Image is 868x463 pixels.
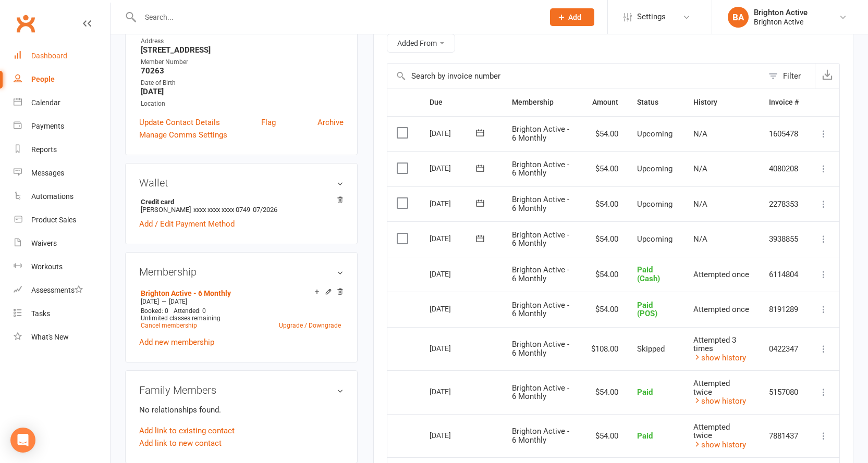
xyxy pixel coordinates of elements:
div: Workouts [31,262,63,271]
th: Invoice # [760,89,808,116]
div: [DATE] [430,340,478,356]
span: Attempted twice [693,422,730,441]
div: Dashboard [31,52,67,60]
th: Due [420,89,503,116]
span: Brighton Active - 6 Monthly [512,265,569,283]
a: Add link to existing contact [139,424,235,437]
span: Attempted 3 times [693,335,736,354]
td: $54.00 [582,292,628,327]
div: Waivers [31,239,57,247]
a: Reports [14,138,110,161]
span: Attended: 0 [174,307,206,315]
a: Dashboard [14,44,110,68]
span: Skipped [637,344,665,354]
a: Flag [261,116,276,129]
div: What's New [31,333,69,341]
div: Payments [31,122,64,130]
li: [PERSON_NAME] [139,196,344,215]
td: 0422347 [760,327,808,371]
div: BA [728,7,749,28]
span: Paid [637,431,653,441]
button: Add [550,8,594,26]
div: Assessments [31,286,83,294]
a: Workouts [14,255,110,279]
input: Search by invoice number [387,64,763,89]
a: Waivers [14,232,110,255]
span: Upcoming [637,234,673,244]
div: Automations [31,192,74,201]
p: No relationships found. [139,404,344,416]
a: Messages [14,161,110,185]
span: Booked: 0 [141,307,168,315]
span: Paid (Cash) [637,265,660,283]
div: Reports [31,145,57,154]
span: xxxx xxxx xxxx 0749 [193,206,250,214]
span: Upcoming [637,129,673,139]
span: Brighton Active - 6 Monthly [512,427,569,445]
div: Brighton Active [754,17,808,27]
td: $54.00 [582,414,628,458]
span: Brighton Active - 6 Monthly [512,230,569,248]
div: Open Intercom Messenger [10,428,35,453]
span: [DATE] [141,298,159,305]
div: [DATE] [430,301,478,317]
span: Attempted once [693,270,749,279]
span: Paid (POS) [637,301,657,319]
div: [DATE] [430,427,478,443]
a: show history [693,440,746,449]
a: Payments [14,115,110,138]
td: 5157080 [760,370,808,414]
strong: [DATE] [141,87,344,96]
span: Brighton Active - 6 Monthly [512,195,569,213]
span: Upcoming [637,199,673,209]
div: [DATE] [430,383,478,399]
a: Manage Comms Settings [139,129,227,141]
a: Add link to new contact [139,437,222,449]
td: 4080208 [760,151,808,186]
span: Paid [637,387,653,397]
a: Add new membership [139,337,214,347]
div: Location [141,99,344,109]
h3: Wallet [139,177,344,189]
a: Product Sales [14,208,110,232]
input: Search... [137,10,536,24]
td: 6114804 [760,257,808,292]
span: Settings [637,5,666,29]
a: Cancel membership [141,322,197,329]
span: N/A [693,234,707,244]
strong: 70263 [141,66,344,76]
h3: Family Members [139,384,344,396]
a: Update Contact Details [139,116,220,129]
div: [DATE] [430,125,478,141]
td: 2278353 [760,186,808,222]
span: N/A [693,199,707,209]
div: Messages [31,169,64,177]
div: [DATE] [430,195,478,211]
div: — [138,297,344,306]
a: show history [693,396,746,406]
span: Unlimited classes remaining [141,315,221,322]
a: Calendar [14,91,110,115]
a: Automations [14,185,110,208]
span: [DATE] [169,298,187,305]
td: 1605478 [760,116,808,152]
div: People [31,75,55,83]
div: [DATE] [430,160,478,176]
div: [DATE] [430,266,478,282]
button: Added From [387,34,455,53]
td: $54.00 [582,221,628,257]
span: 07/2026 [253,206,277,214]
button: Filter [763,64,815,89]
a: What's New [14,326,110,349]
span: Upcoming [637,164,673,173]
a: Upgrade / Downgrade [279,322,341,329]
div: Filter [783,70,801,82]
td: $54.00 [582,116,628,152]
a: People [14,68,110,91]
th: Amount [582,89,628,116]
a: Brighton Active - 6 Monthly [141,289,231,297]
td: 7881437 [760,414,808,458]
td: $54.00 [582,186,628,222]
div: Brighton Active [754,8,808,17]
span: Attempted twice [693,379,730,397]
